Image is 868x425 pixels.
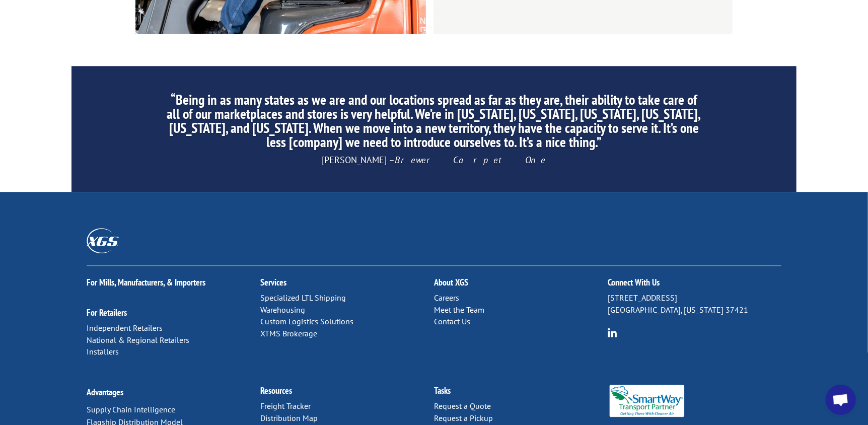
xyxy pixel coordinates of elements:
[434,276,468,288] a: About XGS
[260,276,286,288] a: Services
[434,401,491,411] a: Request a Quote
[87,307,127,318] a: For Retailers
[395,154,546,166] em: Brewer Carpet One
[87,276,205,288] a: For Mills, Manufacturers, & Importers
[608,385,686,417] img: Smartway_Logo
[87,335,189,345] a: National & Regional Retailers
[322,154,546,166] span: [PERSON_NAME] –
[87,346,119,357] a: Installers
[608,292,781,316] p: [STREET_ADDRESS] [GEOGRAPHIC_DATA], [US_STATE] 37421
[608,328,617,337] img: group-6
[87,386,123,398] a: Advantages
[166,93,702,154] h2: “Being in as many states as we are and our locations spread as far as they are, their ability to ...
[260,293,346,303] a: Specialized LTL Shipping
[260,413,318,423] a: Distribution Map
[434,293,459,303] a: Careers
[434,316,470,326] a: Contact Us
[434,413,493,423] a: Request a Pickup
[434,386,608,400] h2: Tasks
[260,316,353,326] a: Custom Logistics Solutions
[87,404,175,414] a: Supply Chain Intelligence
[260,305,305,315] a: Warehousing
[260,385,292,396] a: Resources
[260,401,311,411] a: Freight Tracker
[87,228,119,253] img: XGS_Logos_ALL_2024_All_White
[434,305,484,315] a: Meet the Team
[87,323,163,333] a: Independent Retailers
[608,278,781,292] h2: Connect With Us
[260,328,317,338] a: XTMS Brokerage
[826,385,856,415] a: Open chat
